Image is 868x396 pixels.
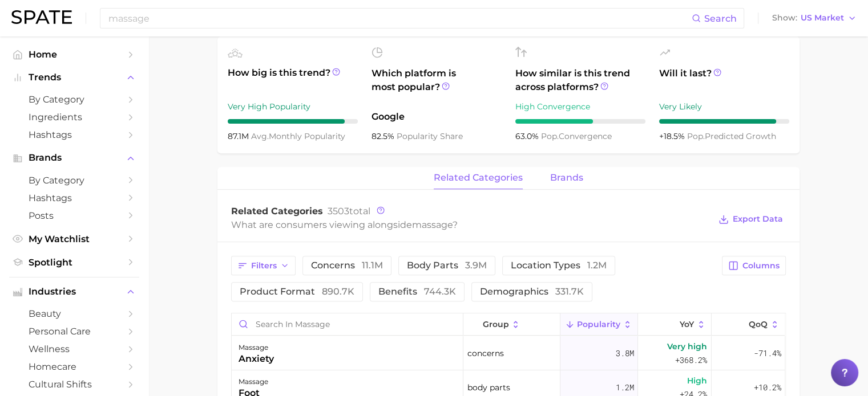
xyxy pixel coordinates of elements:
div: 9 / 10 [659,119,789,124]
div: Very Likely [659,100,789,113]
a: Home [9,46,139,63]
a: cultural shifts [9,375,139,393]
span: Export Data [733,214,783,224]
span: Columns [742,261,780,271]
a: beauty [9,305,139,322]
div: 6 / 10 [515,119,645,124]
span: body parts [407,261,487,270]
span: Filters [251,261,277,271]
span: brands [550,173,583,183]
span: 82.5% [372,131,397,141]
span: 3.8m [615,346,633,360]
span: related categories [434,173,523,183]
span: 1.2m [615,381,633,394]
span: 744.3k [424,286,456,297]
span: 3503 [328,206,349,217]
span: 3.9m [465,260,487,271]
span: popularity share [397,131,463,141]
button: Trends [9,69,139,86]
span: Brands [29,153,120,163]
span: 11.1m [362,260,383,271]
a: Hashtags [9,126,139,144]
span: 1.2m [587,260,607,271]
span: Related Categories [231,206,323,217]
span: product format [240,287,354,296]
span: body parts [467,381,510,394]
span: Search [704,13,737,24]
span: group [482,320,508,329]
span: Hashtags [29,129,120,140]
span: by Category [29,175,120,186]
a: Hashtags [9,189,139,207]
span: My Watchlist [29,234,120,244]
span: concerns [311,261,383,270]
span: benefits [378,287,456,296]
a: by Category [9,172,139,189]
span: homecare [29,361,120,372]
span: QoQ [749,320,768,329]
span: Industries [29,287,120,297]
span: 63.0% [515,131,541,141]
button: Columns [722,256,785,275]
span: by Category [29,94,120,105]
span: Very high [667,340,707,353]
a: Posts [9,207,139,224]
button: Filters [231,256,296,275]
span: massage [412,219,453,230]
span: 87.1m [228,131,251,141]
div: anxiety [239,352,274,366]
span: YoY [680,320,694,329]
abbr: popularity index [687,131,705,141]
span: +18.5% [659,131,687,141]
span: predicted growth [687,131,776,141]
span: -71.4% [753,346,781,360]
div: High Convergence [515,100,645,113]
span: +368.2% [675,353,707,367]
span: 890.7k [322,286,354,297]
span: location types [511,261,607,270]
a: Spotlight [9,254,139,271]
input: Search in massage [232,313,463,335]
span: Which platform is most popular? [372,67,502,104]
span: monthly popularity [251,131,345,141]
span: 331.7k [555,286,584,297]
span: +10.2% [753,381,781,394]
a: homecare [9,358,139,375]
button: YoY [638,313,712,336]
span: Will it last? [659,67,789,94]
button: massageanxietyconcerns3.8mVery high+368.2%-71.4% [232,336,785,370]
div: What are consumers viewing alongside ? [231,217,710,232]
span: Posts [29,210,120,221]
span: How similar is this trend across platforms? [515,67,645,94]
button: Popularity [560,313,638,336]
a: wellness [9,340,139,358]
abbr: popularity index [541,131,559,141]
span: wellness [29,344,120,354]
abbr: average [251,131,269,141]
button: Export Data [716,211,785,227]
span: Trends [29,72,120,83]
span: convergence [541,131,612,141]
button: Industries [9,283,139,300]
a: by Category [9,91,139,108]
a: personal care [9,322,139,340]
img: SPATE [11,10,72,24]
span: Show [772,15,797,21]
div: Very High Popularity [228,100,358,113]
span: demographics [480,287,584,296]
span: Home [29,49,120,60]
span: Google [372,110,502,124]
span: concerns [467,346,504,360]
button: QoQ [712,313,785,336]
span: total [328,206,370,217]
div: 9 / 10 [228,119,358,124]
span: Hashtags [29,193,120,203]
span: Ingredients [29,112,120,123]
button: Brands [9,149,139,166]
div: massage [239,341,274,354]
span: cultural shifts [29,379,120,390]
a: My Watchlist [9,230,139,248]
div: massage [239,375,268,389]
button: ShowUS Market [769,11,859,26]
span: How big is this trend? [228,66,358,94]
